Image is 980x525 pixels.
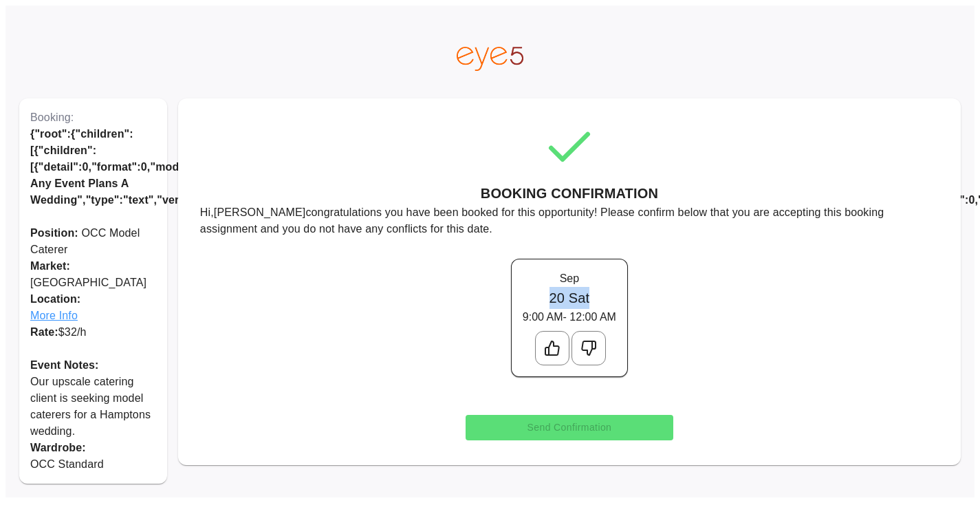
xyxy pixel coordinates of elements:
[30,456,156,473] p: OCC Standard
[30,227,78,239] span: Position:
[30,374,156,440] p: Our upscale catering client is seeking model caterers for a Hamptons wedding.
[30,260,70,272] span: Market:
[523,270,616,287] p: Sep
[30,324,156,341] p: $ 32 /h
[30,357,156,374] p: Event Notes:
[30,225,156,258] p: OCC Model Caterer
[523,309,616,325] p: 9:00 AM - 12:00 AM
[457,47,523,71] img: eye5
[30,109,156,126] p: Booking:
[30,440,156,456] p: Wardrobe:
[30,291,156,308] span: Location:
[200,204,939,237] p: Hi, [PERSON_NAME] congratulations you have been booked for this opportunity! Please confirm below...
[523,287,616,309] h6: 20 Sat
[30,308,156,324] span: More Info
[30,326,58,338] span: Rate:
[30,126,156,208] p: {"root":{"children":[{"children":[{"detail":0,"format":0,"mode":"normal","style":"","text":"In An...
[30,258,156,291] p: [GEOGRAPHIC_DATA]
[481,182,658,204] h6: BOOKING CONFIRMATION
